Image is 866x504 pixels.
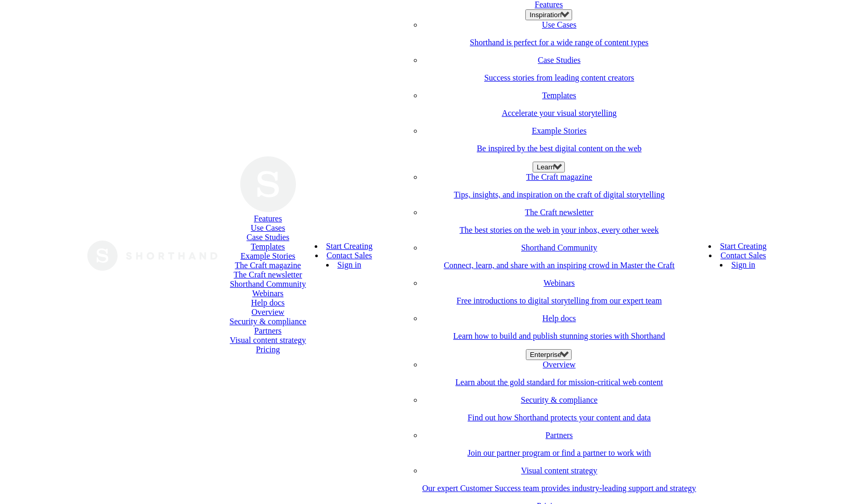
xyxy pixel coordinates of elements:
[422,413,696,422] p: Find out how Shorthand protects your content and data
[422,20,696,47] a: Use CasesShorthand is perfect for a wide range of content types
[252,289,283,298] a: Webinars
[251,223,285,232] a: Use Cases
[422,109,696,118] p: Accelerate your visual storytelling
[256,345,280,354] a: Pricing
[247,233,289,242] a: Case Studies
[234,270,302,279] a: The Craft newsletter
[422,261,696,270] p: Connect, learn, and share with an inspiring crowd in Master the Craft
[230,280,306,288] a: Shorthand Community
[422,314,696,341] a: Help docsLearn how to build and publish stunning stories with Shorthand
[422,56,696,83] a: Case StudiesSuccess stories from leading content creators
[235,261,301,270] a: The Craft magazine
[422,208,696,235] a: The Craft newsletterThe best stories on the web in your inbox, every other week
[87,240,217,271] img: The Craft
[533,162,565,173] button: Learn
[251,242,285,251] a: Templates
[422,360,696,387] a: OverviewLearn about the gold standard for mission-critical web content
[252,308,285,316] a: Overview
[229,317,306,326] a: Security & compliance
[720,251,766,260] a: Contact Sales
[525,9,572,20] button: Inspiration
[422,73,696,83] p: Success stories from leading content creators
[327,251,372,260] a: Contact Sales
[326,242,372,250] a: Start Creating
[251,298,285,307] a: Help docs
[338,260,361,269] a: Sign in
[240,251,295,260] a: Example Stories
[254,214,282,223] a: Features
[422,466,696,493] a: Visual content strategyOur expert Customer Success team provides industry-leading support and str...
[422,126,696,153] a: Example StoriesBe inspired by the best digital content on the web
[422,296,696,306] p: Free introductions to digital storytelling from our expert team
[526,349,572,360] button: Enterprise
[422,448,696,458] p: Join our partner program or find a partner to work with
[422,331,696,341] p: Learn how to build and publish stunning stories with Shorthand
[422,173,696,200] a: The Craft magazineTips, insights, and inspiration on the craft of digital storytelling
[422,431,696,458] a: PartnersJoin our partner program or find a partner to work with
[422,484,696,493] p: Our expert Customer Success team provides industry-leading support and strategy
[422,395,696,422] a: Security & complianceFind out how Shorthand protects your content and data
[720,242,766,250] a: Start Creating
[422,378,696,387] p: Learn about the gold standard for mission-critical web content
[422,190,696,200] p: Tips, insights, and inspiration on the craft of digital storytelling
[731,260,755,269] a: Sign in
[422,278,696,306] a: WebinarsFree introductions to digital storytelling from our expert team
[422,144,696,153] p: Be inspired by the best digital content on the web
[422,38,696,47] p: Shorthand is perfect for a wide range of content types
[422,243,696,270] a: Shorthand CommunityConnect, learn, and share with an inspiring crowd in Master the Craft
[230,336,306,344] a: Visual content strategy
[254,326,281,335] a: Partners
[422,91,696,118] a: TemplatesAccelerate your visual storytelling
[240,156,296,212] img: Shorthand Logo
[422,226,696,235] p: The best stories on the web in your inbox, every other week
